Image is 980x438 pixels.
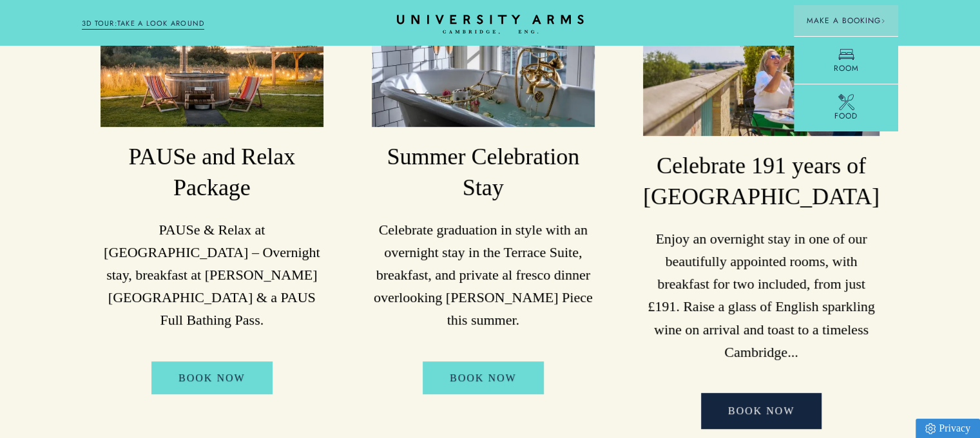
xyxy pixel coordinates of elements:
span: Food [834,110,858,122]
a: Home [397,15,584,35]
a: Food [794,84,898,131]
a: BOOK NOW [151,361,273,395]
span: Room [834,62,859,74]
h3: PAUSe and Relax Package [101,142,323,204]
a: 3D TOUR:TAKE A LOOK AROUND [82,18,205,30]
span: Make a Booking [807,15,885,26]
a: BOOK NOW [701,393,822,429]
p: Enjoy an overnight stay in one of our beautifully appointed rooms, with breakfast for two include... [643,227,879,363]
img: Arrow icon [881,19,885,23]
a: Privacy [916,419,980,438]
a: BOOK NOW [423,361,544,395]
p: Celebrate graduation in style with an overnight stay in the Terrace Suite, breakfast, and private... [372,218,595,332]
a: Room [794,36,898,84]
p: PAUSe & Relax at [GEOGRAPHIC_DATA] – Overnight stay, breakfast at [PERSON_NAME][GEOGRAPHIC_DATA] ... [101,218,323,332]
h3: Celebrate 191 years of [GEOGRAPHIC_DATA] [643,151,879,213]
img: Privacy [925,423,936,434]
button: Make a BookingArrow icon [794,5,898,36]
h3: Summer Celebration Stay [372,142,595,204]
